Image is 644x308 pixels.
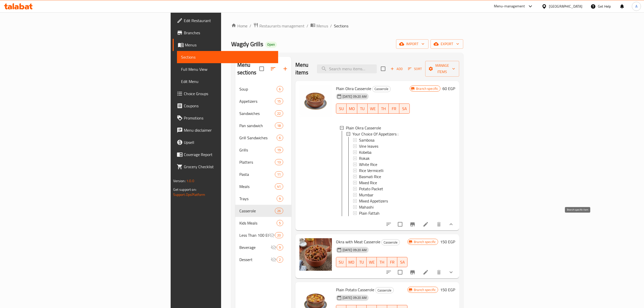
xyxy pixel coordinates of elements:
[275,123,283,128] span: 18
[235,253,291,266] div: Dessert2
[377,257,387,267] button: TH
[239,159,275,165] span: Platters
[239,147,275,153] span: Grills
[397,257,407,267] button: SA
[425,61,459,77] button: Manage items
[239,98,275,104] div: Appetizers
[299,238,332,271] img: Okra with Meat Casserole
[336,257,346,267] button: SU
[295,61,311,76] h2: Menu items
[330,23,332,29] li: /
[359,149,371,155] span: Kobeba
[275,184,283,189] span: 41
[239,123,275,129] span: Pan sandwich
[235,241,291,253] div: Beverage9
[347,104,357,114] button: MO
[445,218,457,230] button: show more
[406,266,419,278] button: Branch-specific-item
[359,155,370,161] span: Rokak
[310,23,328,29] a: Menus
[408,66,422,72] span: Sort
[359,143,378,149] span: Vine leaves
[448,269,454,275] svg: Show Choices
[173,14,278,27] a: Edit Restaurant
[400,41,424,47] span: import
[275,111,283,116] span: 22
[181,78,274,84] span: Edit Menu
[445,266,457,278] button: show more
[235,83,291,95] div: Soup6
[235,95,291,107] div: Appetizers15
[429,62,455,75] span: Manage items
[239,86,277,92] span: Soup
[431,39,463,49] button: export
[271,256,277,263] svg: Inactive section
[359,210,380,216] span: Plain Fattah
[275,99,283,104] span: 15
[423,221,429,227] a: Edit menu item
[372,86,391,92] div: Casserole
[359,137,374,143] span: Sambosa
[381,239,400,245] div: Casserole
[277,86,283,92] div: items
[173,148,278,161] a: Coverage Report
[346,257,356,267] button: MO
[275,147,283,153] div: items
[359,186,383,192] span: Potato Packet
[390,66,403,72] span: Add
[399,259,405,266] span: SA
[389,104,399,114] button: FR
[307,23,308,29] li: /
[184,127,274,133] span: Menu disclaimer
[277,196,283,202] div: items
[341,94,369,99] span: [DATE] 09:20 AM
[277,257,283,262] span: 2
[405,65,425,73] span: Sort items
[387,257,397,267] button: FR
[359,180,377,186] span: Mixed Rice
[359,259,365,266] span: TU
[346,125,381,131] span: Plain Okra Casserole
[380,105,387,112] span: TH
[382,239,400,245] span: Casserole
[173,112,278,124] a: Promotions
[383,218,395,230] button: sort-choices
[239,196,277,202] div: Trays
[389,259,395,266] span: FR
[359,105,366,112] span: TU
[275,172,283,177] span: 11
[433,218,445,230] button: delete
[235,81,291,268] nav: Menu sections
[275,171,283,177] div: items
[369,259,375,266] span: WE
[185,42,274,48] span: Menus
[184,91,274,97] span: Choice Groups
[277,87,283,92] span: 6
[239,244,271,250] span: Beverage
[235,168,291,180] div: Pasta11
[235,132,291,144] div: Grill Sandwiches6
[406,218,419,230] button: Branch-specific-item
[186,178,194,184] span: 1.0.0
[378,104,389,114] button: TH
[368,104,378,114] button: WE
[173,88,278,100] a: Choice Groups
[494,3,525,9] div: Menu-management
[375,287,394,293] div: Casserole
[275,98,283,104] div: items
[433,266,445,278] button: delete
[269,232,275,238] svg: Inactive section
[359,174,381,180] span: Basmati Rice
[184,30,274,36] span: Branches
[184,151,274,158] span: Coverage Report
[253,23,305,29] a: Restaurants management
[352,131,398,137] span: Your Choice Of Appetizers :
[239,220,277,226] span: Kids Meals
[395,267,405,278] span: Select to update
[378,63,388,74] span: Select section
[341,248,369,252] span: [DATE] 09:20 AM
[184,103,274,109] span: Coupons
[414,86,440,91] span: Branch specific
[173,161,278,173] a: Grocery Checklist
